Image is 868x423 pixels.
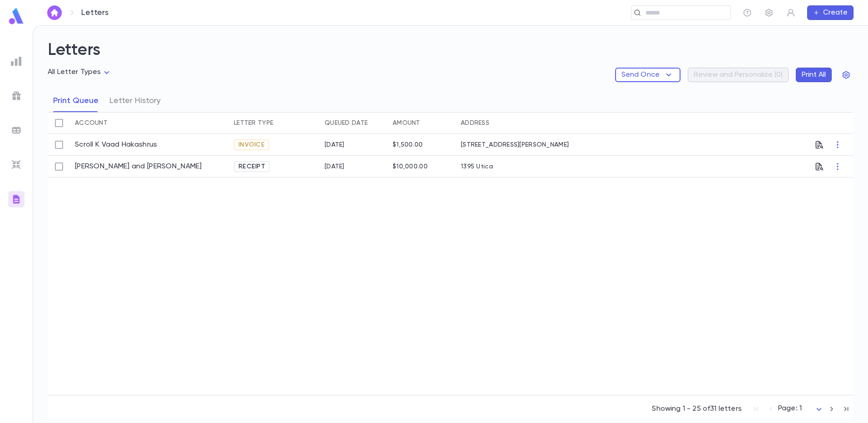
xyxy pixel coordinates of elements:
[778,405,802,412] span: Page: 1
[652,404,741,413] p: Showing 1 - 25 of 31 letters
[75,140,157,149] a: Scroll K Vaad Hakashrus
[70,112,229,134] div: Account
[320,112,388,134] div: Queued Date
[393,163,428,170] div: $10,000.00
[75,162,202,171] a: [PERSON_NAME] and [PERSON_NAME]
[81,8,108,18] p: Letters
[615,68,681,82] button: Send Once
[53,89,99,112] button: Print Queue
[796,68,832,82] button: Print All
[388,112,456,134] div: Amount
[393,141,423,148] div: $1,500.00
[325,112,368,134] div: Queued Date
[11,159,22,170] img: imports_grey.530a8a0e642e233f2baf0ef88e8c9fcb.svg
[235,141,268,148] span: Invoice
[234,112,273,134] div: Letter Type
[49,9,60,16] img: home_white.a664292cf8c1dea59945f0da9f25487c.svg
[7,7,25,25] img: logo
[621,70,660,79] p: Send Once
[393,112,420,134] div: Amount
[807,5,853,20] button: Create
[48,40,853,68] h2: Letters
[11,90,22,101] img: campaigns_grey.99e729a5f7ee94e3726e6486bddda8f1.svg
[461,112,489,134] div: Address
[11,125,22,136] img: batches_grey.339ca447c9d9533ef1741baa751efc33.svg
[325,163,345,170] div: 8/12/2025
[11,194,22,205] img: letters_gradient.3eab1cb48f695cfc331407e3924562ea.svg
[325,141,345,148] div: 8/9/2025
[456,112,615,134] div: Address
[778,402,824,416] div: Page: 1
[815,159,824,174] button: Preview
[229,112,320,134] div: Letter Type
[456,134,615,156] div: [STREET_ADDRESS][PERSON_NAME]
[75,112,108,134] div: Account
[109,89,161,112] button: Letter History
[11,56,22,67] img: reports_grey.c525e4749d1bce6a11f5fe2a8de1b229.svg
[456,156,615,177] div: 1395 Utica
[235,163,269,170] span: Receipt
[815,138,824,152] button: Preview
[48,69,101,76] span: All Letter Types
[48,65,112,79] div: All Letter Types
